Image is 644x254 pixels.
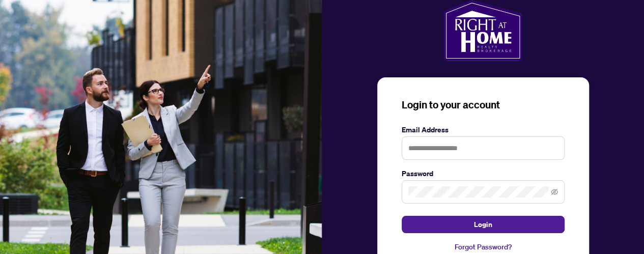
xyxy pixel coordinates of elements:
[402,124,565,135] label: Email Address
[402,216,565,233] button: Login
[402,241,565,252] a: Forgot Password?
[402,168,565,179] label: Password
[551,188,558,195] span: eye-invisible
[474,216,492,233] span: Login
[402,98,565,112] h3: Login to your account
